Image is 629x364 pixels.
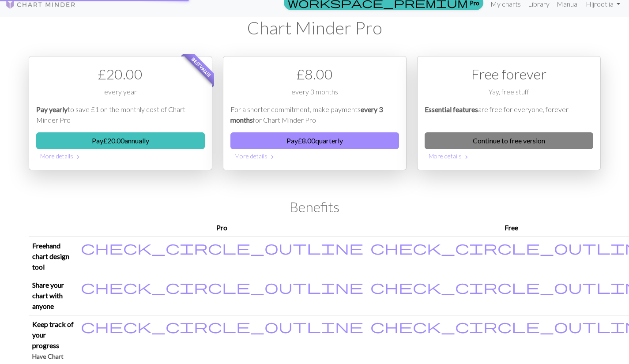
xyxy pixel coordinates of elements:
button: Pay£8.00quarterly [230,132,399,149]
span: check_circle_outline [81,239,363,256]
i: Included [81,280,363,294]
button: More details [36,149,205,163]
i: Included [81,240,363,255]
div: Free option [417,56,601,170]
p: are free for everyone, forever [425,104,593,125]
h1: Chart Minder Pro [29,17,601,38]
button: More details [425,149,593,163]
em: every 3 months [230,105,383,124]
div: every year [36,86,205,104]
div: Payment option 2 [223,56,407,170]
p: Keep track of your progress [32,319,74,351]
div: £ 20.00 [36,64,205,85]
span: chevron_right [463,153,470,161]
p: to save £1 on the monthly cost of Chart Minder Pro [36,104,205,125]
button: More details [230,149,399,163]
p: Share your chart with anyone [32,280,74,311]
span: Best value [182,49,220,86]
i: Included [81,319,363,333]
button: Pay£20.00annually [36,132,205,149]
div: Payment option 1 [29,56,212,170]
a: Continue to free version [425,132,593,149]
em: Essential features [425,105,478,113]
div: Yay, free stuff [425,86,593,104]
p: Freehand chart design tool [32,240,74,272]
p: For a shorter commitment, make payments for Chart Minder Pro [230,104,399,125]
span: chevron_right [269,153,276,161]
span: check_circle_outline [81,278,363,295]
span: check_circle_outline [81,318,363,334]
em: Pay yearly [36,105,68,113]
span: chevron_right [75,153,82,161]
div: Free forever [425,64,593,85]
div: £ 8.00 [230,64,399,85]
th: Pro [77,219,367,237]
h2: Benefits [29,199,601,215]
div: every 3 months [230,86,399,104]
